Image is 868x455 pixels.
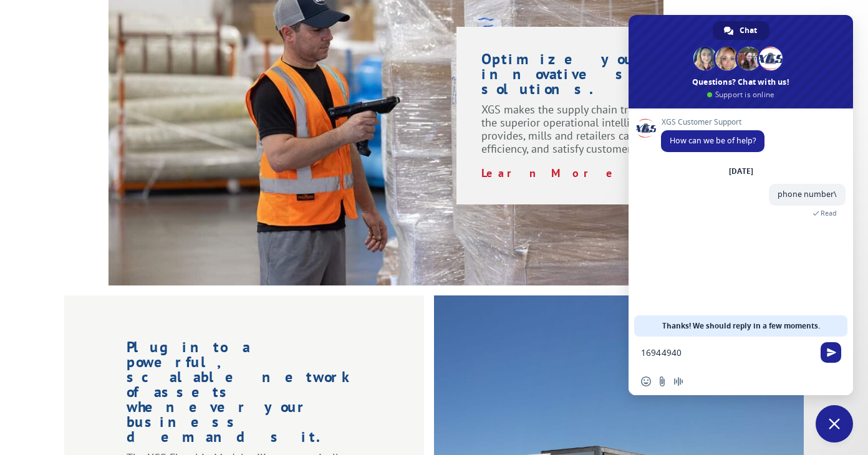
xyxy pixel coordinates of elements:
[481,52,824,103] h1: Optimize your revenue with innovative supply chain solutions.
[821,209,837,218] span: Read
[127,340,362,451] h1: Plug into a powerful, scalable network of assets whenever your business demands it.
[670,135,756,146] span: How can we be of help?
[641,337,816,368] textarea: Compose your message...
[821,342,841,363] span: Send
[662,315,820,337] span: Thanks! We should reply in a few moments.
[481,103,824,166] p: XGS makes the supply chain trackable, traceable, and transparent. With the superior operational i...
[713,21,769,40] a: Chat
[673,376,683,386] span: Audio message
[816,405,853,443] a: Close chat
[740,21,757,40] span: Chat
[657,376,667,386] span: Send a file
[729,168,753,175] div: [DATE]
[481,166,637,180] a: Learn More >
[661,118,764,127] span: XGS Customer Support
[778,189,837,199] span: phone number\
[641,376,651,386] span: Insert an emoji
